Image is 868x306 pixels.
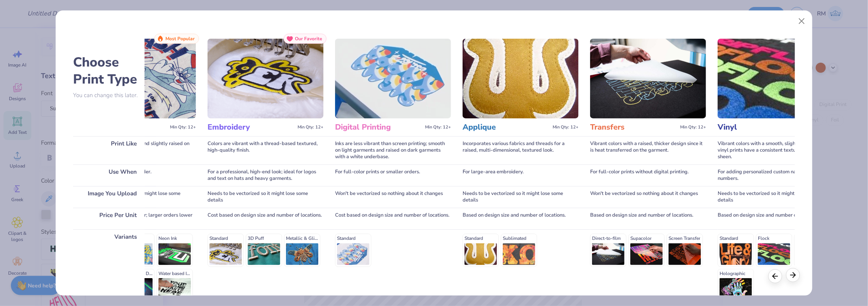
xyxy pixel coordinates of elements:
div: Price Per Unit [73,208,145,229]
h2: Choose Print Type [73,54,145,88]
div: Variants [73,229,145,306]
div: Vibrant colors with a smooth, slightly raised finish; vinyl prints have a consistent texture and ... [718,136,834,164]
h3: Applique [463,122,550,132]
div: Cost based on design size and number of locations. [335,208,451,229]
p: You can change this later. [73,92,145,99]
img: Applique [463,39,579,118]
h3: Embroidery [208,122,294,132]
div: Won't be vectorized so nothing about it changes [335,186,451,208]
span: Min Qty: 12+ [298,125,323,130]
div: Needs to be vectorized so it might lose some details [80,186,196,208]
div: For full-color prints or smaller orders. [335,164,451,186]
h3: Digital Printing [335,122,422,132]
span: Min Qty: 12+ [680,125,706,130]
div: Needs to be vectorized so it might lose some details [718,186,834,208]
img: Embroidery [208,39,323,118]
div: For adding personalized custom names and numbers. [718,164,834,186]
span: Our Favorite [295,36,322,41]
span: Min Qty: 12+ [170,125,196,130]
div: Incorporates various fabrics and threads for a raised, multi-dimensional, textured look. [463,136,579,164]
div: Colors will be very vibrant and slightly raised on the garment's surface. [80,136,196,164]
div: Based on design size and number of locations. [590,208,706,229]
div: Additional cost for each color; larger orders lower the unit price. [80,208,196,229]
div: Needs to be vectorized so it might lose some details [208,186,323,208]
div: Based on design size and number of locations. [463,208,579,229]
div: For full-color prints without digital printing. [590,164,706,186]
h3: Vinyl [718,122,805,132]
div: Image You Upload [73,186,145,208]
div: Use When [73,164,145,186]
div: Needs to be vectorized so it might lose some details [463,186,579,208]
span: Most Popular [165,36,195,41]
img: Digital Printing [335,39,451,118]
div: Won't be vectorized so nothing about it changes [590,186,706,208]
div: For a classic look or large order. [80,164,196,186]
div: For a professional, high-end look; ideal for logos and text on hats and heavy garments. [208,164,323,186]
span: Min Qty: 12+ [425,125,451,130]
span: Min Qty: 12+ [553,125,579,130]
div: Print Like [73,136,145,164]
img: Vinyl [718,39,834,118]
button: Close [795,14,809,29]
div: Based on design size and number of locations. [718,208,834,229]
div: Inks are less vibrant than screen printing; smooth on light garments and raised on dark garments ... [335,136,451,164]
h3: Transfers [590,122,677,132]
div: Colors are vibrant with a thread-based textured, high-quality finish. [208,136,323,164]
img: Transfers [590,39,706,118]
div: For large-area embroidery. [463,164,579,186]
div: Cost based on design size and number of locations. [208,208,323,229]
div: Vibrant colors with a raised, thicker design since it is heat transferred on the garment. [590,136,706,164]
